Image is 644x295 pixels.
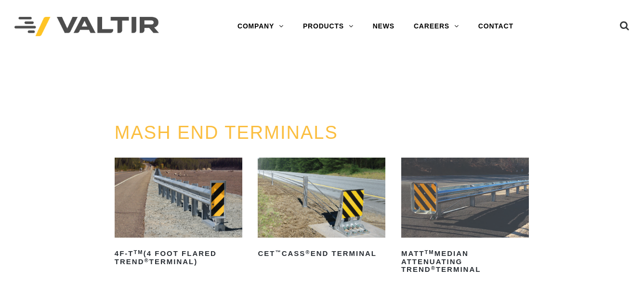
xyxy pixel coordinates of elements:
[305,249,310,255] sup: ®
[469,17,523,36] a: CONTACT
[425,249,434,255] sup: TM
[431,265,436,271] sup: ®
[293,17,363,36] a: PRODUCTS
[115,246,242,269] h2: 4F-T (4 Foot Flared TREND Terminal)
[115,122,338,143] a: MASH END TERMINALS
[404,17,469,36] a: CAREERS
[275,249,281,255] sup: ™
[401,246,529,278] h2: MATT Median Attenuating TREND Terminal
[401,158,529,277] a: MATTTMMedian Attenuating TREND®Terminal
[228,17,293,36] a: COMPANY
[363,17,404,36] a: NEWS
[115,158,242,269] a: 4F-TTM(4 Foot Flared TREND®Terminal)
[258,158,385,261] a: CET™CASS®End Terminal
[258,246,385,262] h2: CET CASS End Terminal
[14,17,159,37] img: Valtir
[134,249,144,255] sup: TM
[145,257,149,263] sup: ®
